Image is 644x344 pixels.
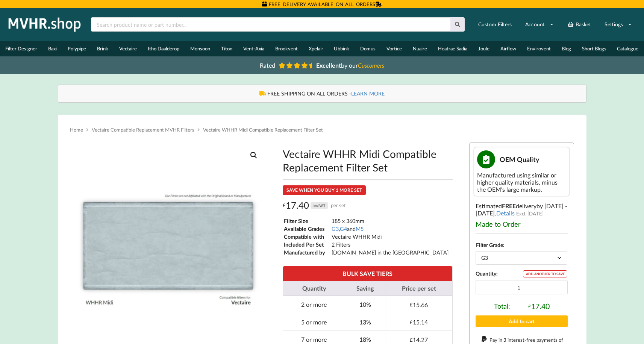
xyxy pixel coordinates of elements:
[283,185,366,195] div: SAVE WHEN YOU BUY 1 MORE SET
[329,41,355,56] a: Ubbink
[283,233,330,240] td: Compatible with
[473,41,495,56] a: Joule
[311,202,328,209] div: incl VAT
[238,41,270,56] a: Vent-Axia
[62,41,92,56] a: Polypipe
[66,90,579,97] div: FREE SHIPPING ON ALL ORDERS -
[203,127,323,133] span: Vectaire WHHR Midi Compatible Replacement Filter Set
[385,281,452,296] th: Price per set
[70,127,83,133] a: Home
[516,211,544,217] span: Excl. [DATE]
[283,217,330,224] td: Filter Size
[358,62,384,69] i: Customers
[332,226,339,232] a: G3
[495,41,521,56] a: Airflow
[331,249,449,256] td: [DOMAIN_NAME] in the [GEOGRAPHIC_DATA]
[473,18,517,31] a: Custom Filters
[600,18,637,31] a: Settings
[381,41,408,56] a: Vortice
[410,337,413,343] span: £
[5,15,84,34] img: mvhr.shop.png
[283,296,345,313] td: 2 or more
[410,336,428,343] div: 14.27
[356,226,364,232] a: M5
[247,149,261,162] a: View full-screen image gallery
[476,315,568,327] button: Add to cart
[351,90,385,97] a: LEARN MORE
[528,303,531,309] span: £
[520,18,559,31] a: Account
[260,62,275,69] span: Rated
[410,302,413,308] span: £
[283,241,330,248] td: Included Per Set
[496,209,515,217] a: Details
[410,318,428,326] div: 15.14
[345,281,385,296] th: Saving
[43,41,62,56] a: Baxi
[500,155,539,164] span: OEM Quality
[303,41,329,56] a: Xpelair
[283,200,286,211] span: £
[562,18,596,31] a: Basket
[331,241,449,248] td: 2 Filters
[476,220,568,228] div: Made to Order
[331,225,449,232] td: , and
[185,41,215,56] a: Monsoon
[331,217,449,224] td: 185 x 360mm
[410,319,413,325] span: £
[528,302,550,311] div: 17.40
[477,171,566,193] div: Manufactured using similar or higher quality materials, minus the OEM's large markup.
[283,281,345,296] th: Quantity
[345,296,385,313] td: 10%
[114,41,142,56] a: Vectaire
[476,242,503,248] label: Filter Grade
[331,200,346,211] span: per set
[316,62,384,69] span: by our
[494,302,510,311] span: Total:
[92,41,114,56] a: Brink
[283,266,452,281] th: BULK SAVE TIERS
[408,41,433,56] a: Nuaire
[331,233,449,240] td: Vectaire WHHR Midi
[521,41,556,56] a: Envirovent
[215,41,238,56] a: Titon
[345,313,385,330] td: 13%
[255,59,390,71] a: Rated Excellentby ourCustomers
[523,270,567,277] div: ADD ANOTHER TO SAVE
[283,225,330,232] td: Available Grades
[476,280,568,294] input: Product quantity
[556,41,576,56] a: Blog
[283,147,453,174] h1: Vectaire WHHR Midi Compatible Replacement Filter Set
[433,41,473,56] a: Heatrae Sadia
[270,41,303,56] a: Brookvent
[576,41,612,56] a: Short Blogs
[91,17,450,32] input: Search product name or part number...
[316,62,341,69] b: Excellent
[283,249,330,256] td: Manufactured by
[355,41,381,56] a: Domus
[340,226,347,232] a: G4
[283,313,345,330] td: 5 or more
[142,41,185,56] a: Itho Daalderop
[502,202,516,209] b: FREE
[283,200,346,211] div: 17.40
[476,202,567,217] span: by [DATE] - [DATE]
[612,41,644,56] a: Catalogue
[92,127,194,133] a: Vectaire Compatible Replacement MVHR Filters
[410,301,428,308] div: 15.66
[70,142,267,339] img: Vectaire WHHR Midi Compatible MVHR Filter Replacement Set from MVHR.shop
